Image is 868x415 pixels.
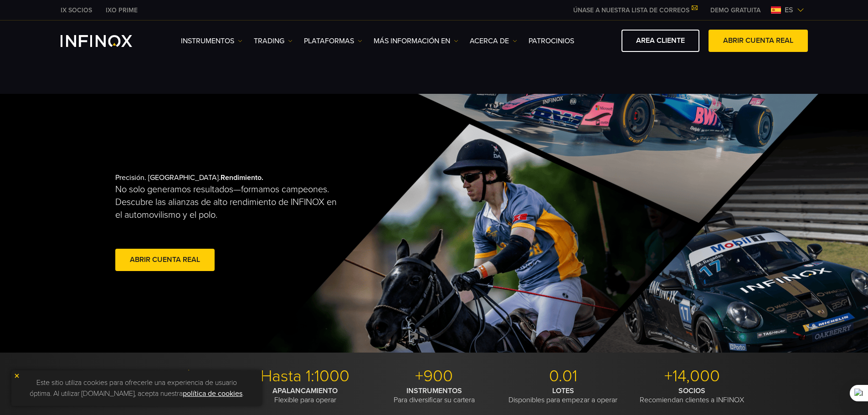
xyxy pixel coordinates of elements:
a: Abrir cuenta real [115,249,215,271]
p: MT4/5 [115,366,237,386]
p: Flexible para operar [244,386,366,405]
a: ACERCA DE [470,36,517,46]
p: +900 [373,366,495,386]
p: +14,000 [631,366,753,386]
a: INFINOX Logo [61,35,154,47]
strong: Rendimiento. [221,173,263,182]
div: Precisión. [GEOGRAPHIC_DATA]. [115,159,402,288]
strong: APALANCAMIENTO [272,386,338,395]
a: Más información en [374,36,458,46]
p: Disponibles para empezar a operar [502,386,624,405]
p: Recomiendan clientes a INFINOX [631,386,753,405]
span: es [781,5,797,15]
a: AREA CLIENTE [621,30,699,52]
p: Este sitio utiliza cookies para ofrecerle una experiencia de usuario óptima. Al utilizar [DOMAIN_... [16,375,257,401]
a: Instrumentos [181,36,242,46]
strong: INSTRUMENTOS [406,386,462,395]
a: ÚNASE A NUESTRA LISTA DE CORREOS [566,6,704,14]
img: yellow close icon [14,373,20,379]
a: política de cookies [183,389,242,398]
a: PLATAFORMAS [304,36,362,46]
a: Patrocinios [529,36,574,46]
p: 0.01 [502,366,624,386]
p: No solo generamos resultados—formamos campeones. Descubre las alianzas de alto rendimiento de INF... [115,183,345,221]
p: Para diversificar su cartera [373,386,495,405]
a: INFINOX [54,5,99,15]
a: INFINOX [99,5,144,15]
strong: LOTES [552,386,574,395]
a: ABRIR CUENTA REAL [709,30,808,52]
a: INFINOX MENU [704,5,767,15]
a: TRADING [254,36,293,46]
p: Hasta 1:1000 [244,366,366,386]
strong: SOCIOS [678,386,705,395]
